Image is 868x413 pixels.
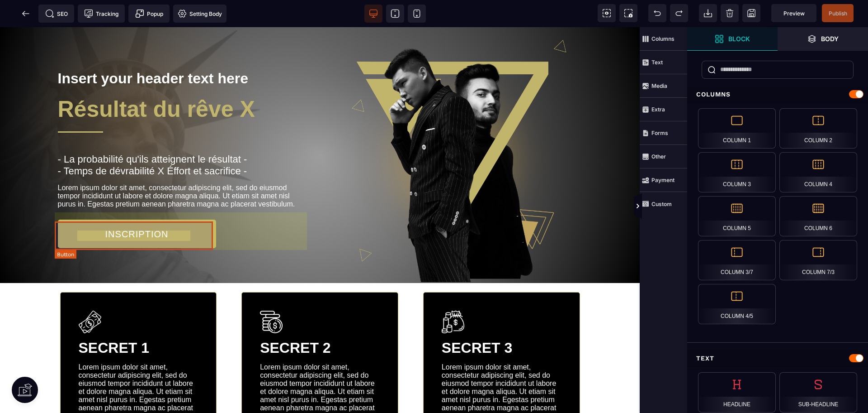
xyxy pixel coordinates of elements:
[779,240,857,280] div: Column 7/3
[128,5,170,23] span: Create Alert Modal
[58,154,310,183] text: Lorem ipsum dolor sit amet, consectetur adipiscing elit, sed do eiusmod tempor incididunt ut labo...
[742,4,760,22] span: Save
[687,193,696,220] span: Toggle Views
[79,334,198,395] text: Lorem ipsum dolor sit amet, consectetur adipiscing elit, sed do eiusmod tempor incididunt ut labo...
[17,5,35,23] span: Back
[771,4,816,22] span: Preview
[687,27,778,51] span: Open Blocks
[651,201,672,207] strong: Custom
[58,38,310,64] h1: Insert your header text here
[78,5,125,23] span: Tracking code
[651,82,667,89] strong: Media
[408,5,426,23] span: View mobile
[640,121,687,145] span: Forms
[178,9,222,18] span: Setting Body
[698,108,776,149] div: Column 1
[779,152,857,192] div: Column 4
[698,284,776,324] div: Column 4/5
[699,4,717,22] span: Open Import Webpage
[58,192,216,221] button: INSCRIPTION
[38,5,74,23] span: Seo meta data
[260,283,283,306] img: 8e52f661b2727741125877daf8b25d4e_money.png
[364,5,382,23] span: View desktop
[651,153,666,160] strong: Other
[640,51,687,74] span: Text
[698,240,776,280] div: Column 3/7
[698,152,776,192] div: Column 3
[821,35,839,42] strong: Body
[58,64,310,100] h1: Résultat du rêve X
[651,35,675,42] strong: Columns
[640,145,687,168] span: Other
[58,122,310,154] h2: - La probabilité qu'ils atteignent le résultat - - Temps de dévrabilité X Éffort et sacrifice -
[79,283,101,306] img: c9869d5eb1cdbb317a96cb22f58af673_money(1).png
[783,10,805,17] span: Preview
[598,4,616,22] span: View components
[698,372,776,413] div: Headline
[386,5,404,23] span: View tablet
[640,192,687,216] span: Custom Block
[779,108,857,149] div: Column 2
[640,168,687,192] span: Payment
[651,106,665,113] strong: Extra
[173,5,226,23] span: Favicon
[778,27,868,51] span: Open Layers
[651,177,675,183] strong: Payment
[640,74,687,98] span: Media
[84,9,118,18] span: Tracking
[640,98,687,121] span: Extra
[721,4,739,22] span: Clear
[779,196,857,236] div: Column 6
[442,334,561,395] text: Lorem ipsum dolor sit amet, consectetur adipiscing elit, sed do eiusmod tempor incididunt ut labo...
[45,9,68,18] span: SEO
[442,308,561,334] h1: SECRET 3
[648,4,666,22] span: Undo
[79,308,198,334] h1: SECRET 1
[779,372,857,413] div: Sub-headline
[687,86,868,103] div: Columns
[670,4,688,22] span: Redo
[619,4,637,22] span: Screenshot
[135,9,163,18] span: Popup
[822,4,854,22] span: Save
[728,35,750,42] strong: Block
[651,130,668,136] strong: Forms
[829,10,847,17] span: Publish
[651,59,663,66] strong: Text
[640,27,687,51] span: Columns
[330,2,582,255] img: 28d56cce523dea143f510b8ce84a8cae_hero_pres.png
[260,308,380,334] h1: SECRET 2
[687,350,868,367] div: Text
[260,334,380,395] text: Lorem ipsum dolor sit amet, consectetur adipiscing elit, sed do eiusmod tempor incididunt ut labo...
[698,196,776,236] div: Column 5
[442,283,464,306] img: 22aba810c891c330a05c09a853d6125c_money-bag.png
